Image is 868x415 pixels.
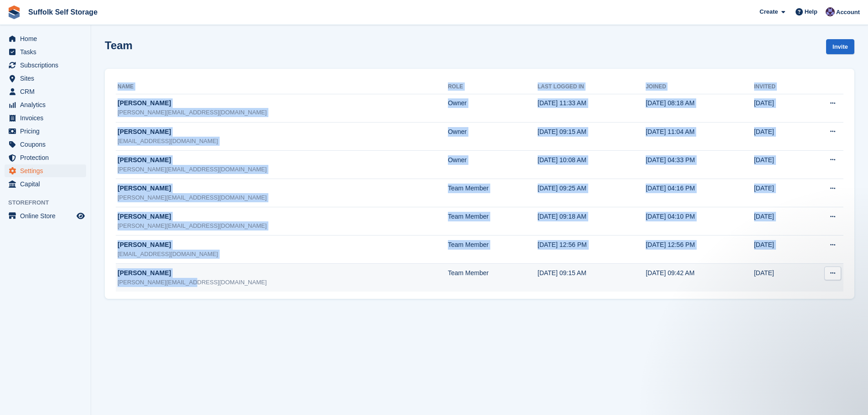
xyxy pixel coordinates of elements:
[646,80,754,94] th: Joined
[646,236,754,264] td: [DATE] 12:56 PM
[5,125,86,138] a: menu
[646,207,754,236] td: [DATE] 04:10 PM
[5,112,86,124] a: menu
[5,210,86,222] a: menu
[754,122,801,150] td: [DATE]
[448,150,538,179] td: Owner
[448,236,538,264] td: Team Member
[538,236,646,264] td: [DATE] 12:56 PM
[118,165,448,174] div: [PERSON_NAME][EMAIL_ADDRESS][DOMAIN_NAME]
[826,7,835,16] img: Toby
[118,250,448,259] div: [EMAIL_ADDRESS][DOMAIN_NAME]
[805,7,817,16] span: Help
[20,151,75,164] span: Protection
[448,179,538,207] td: Team Member
[754,80,801,94] th: Invited
[448,80,538,94] th: Role
[5,32,86,45] a: menu
[754,179,801,207] td: [DATE]
[20,138,75,151] span: Coupons
[25,5,101,20] a: Suffolk Self Storage
[118,278,448,287] div: [PERSON_NAME][EMAIL_ADDRESS][DOMAIN_NAME]
[448,94,538,122] td: Owner
[118,137,448,146] div: [EMAIL_ADDRESS][DOMAIN_NAME]
[538,122,646,150] td: [DATE] 09:15 AM
[646,264,754,292] td: [DATE] 09:42 AM
[20,178,75,190] span: Capital
[7,5,21,19] img: stora-icon-8386f47178a22dfd0bd8f6a31ec36ba5ce8667c1dd55bd0f319d3a0aa187defe.svg
[20,112,75,124] span: Invoices
[646,150,754,179] td: [DATE] 04:33 PM
[448,122,538,150] td: Owner
[5,178,86,190] a: menu
[754,150,801,179] td: [DATE]
[754,236,801,264] td: [DATE]
[118,98,448,108] div: [PERSON_NAME]
[538,94,646,122] td: [DATE] 11:33 AM
[5,138,86,151] a: menu
[20,98,75,111] span: Analytics
[118,212,448,221] div: [PERSON_NAME]
[20,125,75,138] span: Pricing
[20,46,75,58] span: Tasks
[826,39,854,54] a: Invite
[5,85,86,98] a: menu
[448,264,538,292] td: Team Member
[646,179,754,207] td: [DATE] 04:16 PM
[538,80,646,94] th: Last logged in
[5,151,86,164] a: menu
[5,59,86,72] a: menu
[20,32,75,45] span: Home
[118,155,448,165] div: [PERSON_NAME]
[538,179,646,207] td: [DATE] 09:25 AM
[118,268,448,278] div: [PERSON_NAME]
[118,240,448,250] div: [PERSON_NAME]
[760,7,778,16] span: Create
[20,164,75,177] span: Settings
[754,207,801,236] td: [DATE]
[20,85,75,98] span: CRM
[754,94,801,122] td: [DATE]
[118,221,448,231] div: [PERSON_NAME][EMAIL_ADDRESS][DOMAIN_NAME]
[646,122,754,150] td: [DATE] 11:04 AM
[538,264,646,292] td: [DATE] 09:15 AM
[836,8,860,17] span: Account
[20,59,75,72] span: Subscriptions
[5,46,86,58] a: menu
[118,184,448,193] div: [PERSON_NAME]
[646,94,754,122] td: [DATE] 08:18 AM
[5,72,86,85] a: menu
[118,193,448,202] div: [PERSON_NAME][EMAIL_ADDRESS][DOMAIN_NAME]
[116,80,448,94] th: Name
[538,207,646,236] td: [DATE] 09:18 AM
[8,198,91,207] span: Storefront
[118,108,448,117] div: [PERSON_NAME][EMAIL_ADDRESS][DOMAIN_NAME]
[75,210,86,221] a: Preview store
[538,150,646,179] td: [DATE] 10:08 AM
[5,164,86,177] a: menu
[118,127,448,137] div: [PERSON_NAME]
[105,39,133,51] h1: Team
[754,264,801,292] td: [DATE]
[5,98,86,111] a: menu
[20,210,75,222] span: Online Store
[20,72,75,85] span: Sites
[448,207,538,236] td: Team Member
